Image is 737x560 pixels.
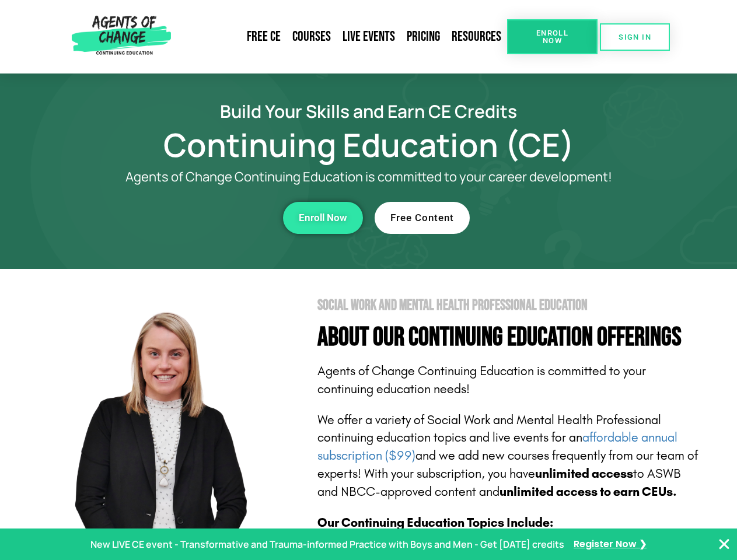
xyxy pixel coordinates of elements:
[241,23,287,50] a: Free CE
[83,170,655,184] p: Agents of Change Continuing Education is committed to your career development!
[375,202,470,234] a: Free Content
[283,202,363,234] a: Enroll Now
[574,536,647,553] a: Register Now ❯
[500,484,677,499] b: unlimited access to earn CEUs.
[446,23,507,50] a: Resources
[317,363,646,397] span: Agents of Change Continuing Education is committed to your continuing education needs!
[317,515,553,530] b: Our Continuing Education Topics Include:
[299,213,347,223] span: Enroll Now
[36,103,701,120] h2: Build Your Skills and Earn CE Credits
[317,411,701,501] p: We offer a variety of Social Work and Mental Health Professional continuing education topics and ...
[526,29,579,44] span: Enroll Now
[619,33,651,41] span: SIGN IN
[717,537,731,551] button: Close Banner
[337,23,401,50] a: Live Events
[287,23,337,50] a: Courses
[390,213,454,223] span: Free Content
[535,466,633,481] b: unlimited access
[600,23,670,51] a: SIGN IN
[317,324,701,351] h4: About Our Continuing Education Offerings
[90,536,564,553] p: New LIVE CE event - Transformative and Trauma-informed Practice with Boys and Men - Get [DATE] cr...
[36,131,701,158] h1: Continuing Education (CE)
[176,23,507,50] nav: Menu
[317,298,701,313] h2: Social Work and Mental Health Professional Education
[401,23,446,50] a: Pricing
[507,19,598,54] a: Enroll Now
